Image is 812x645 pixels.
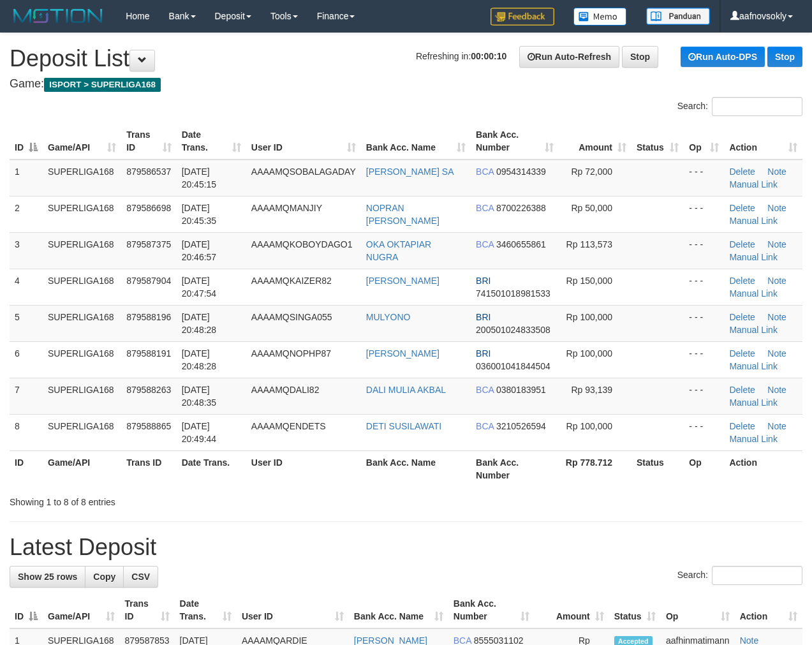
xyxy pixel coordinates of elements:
[251,167,356,177] span: AAAAMQSOBALAGADAY
[361,450,471,487] th: Bank Acc. Name
[251,421,326,431] span: AAAAMQENDETS
[43,450,121,487] th: Game/API
[496,385,546,395] span: Copy 0380183951 to clipboard
[661,592,735,628] th: Op: activate to sort column ascending
[559,450,631,487] th: Rp 778.712
[182,385,217,408] span: [DATE] 20:48:35
[126,312,171,322] span: 879588196
[93,572,115,582] span: Copy
[10,378,43,414] td: 7
[559,123,631,159] th: Amount: activate to sort column ascending
[126,167,171,177] span: 879586537
[609,592,661,628] th: Status: activate to sort column ascending
[448,592,535,628] th: Bank Acc. Number: activate to sort column ascending
[729,361,778,371] a: Manual Link
[684,378,724,414] td: - - -
[767,239,786,249] a: Note
[177,123,246,159] th: Date Trans.: activate to sort column ascending
[476,203,494,213] span: BCA
[361,123,471,159] th: Bank Acc. Name: activate to sort column ascending
[10,592,43,628] th: ID: activate to sort column descending
[729,167,755,177] a: Delete
[566,239,612,249] span: Rp 113,573
[10,305,43,341] td: 5
[177,450,246,487] th: Date Trans.
[729,397,778,408] a: Manual Link
[10,414,43,450] td: 8
[571,167,612,177] span: Rp 72,000
[622,46,658,68] a: Stop
[182,203,217,226] span: [DATE] 20:45:35
[85,566,124,588] a: Copy
[349,592,448,628] th: Bank Acc. Name: activate to sort column ascending
[571,385,612,395] span: Rp 93,139
[43,232,121,269] td: SUPERLIGA168
[571,203,612,213] span: Rp 50,000
[10,6,107,26] img: MOTION_logo.png
[121,123,177,159] th: Trans ID: activate to sort column ascending
[10,78,802,91] h4: Game:
[573,8,627,26] img: Button%20Memo.svg
[126,276,171,286] span: 879587904
[182,348,217,371] span: [DATE] 20:48:28
[43,196,121,232] td: SUPERLIGA168
[729,276,755,286] a: Delete
[126,239,171,249] span: 879587375
[767,47,802,67] a: Stop
[566,276,612,286] span: Rp 150,000
[476,312,491,322] span: BRI
[44,78,161,92] span: ISPORT > SUPERLIGA168
[10,232,43,269] td: 3
[43,378,121,414] td: SUPERLIGA168
[566,312,612,322] span: Rp 100,000
[724,450,802,487] th: Action
[496,239,546,249] span: Copy 3460655861 to clipboard
[684,450,724,487] th: Op
[366,421,442,431] a: DETI SUSILAWATI
[182,312,217,335] span: [DATE] 20:48:28
[729,434,778,444] a: Manual Link
[729,179,778,189] a: Manual Link
[18,572,77,582] span: Show 25 rows
[684,341,724,378] td: - - -
[476,276,491,286] span: BRI
[476,421,494,431] span: BCA
[126,348,171,359] span: 879588191
[476,361,550,371] span: Copy 036001041844504 to clipboard
[729,312,755,322] a: Delete
[729,288,778,299] a: Manual Link
[10,535,802,560] h1: Latest Deposit
[684,269,724,305] td: - - -
[729,239,755,249] a: Delete
[182,276,217,299] span: [DATE] 20:47:54
[476,348,491,359] span: BRI
[10,450,43,487] th: ID
[251,385,320,395] span: AAAAMQDALI82
[120,592,175,628] th: Trans ID: activate to sort column ascending
[729,325,778,335] a: Manual Link
[684,196,724,232] td: - - -
[724,123,802,159] th: Action: activate to sort column ascending
[729,203,755,213] a: Delete
[729,348,755,359] a: Delete
[476,325,550,335] span: Copy 200501024833508 to clipboard
[251,348,331,359] span: AAAAMQNOPHP87
[767,167,786,177] a: Note
[729,252,778,262] a: Manual Link
[43,341,121,378] td: SUPERLIGA168
[566,348,612,359] span: Rp 100,000
[246,123,361,159] th: User ID: activate to sort column ascending
[684,414,724,450] td: - - -
[712,566,802,585] input: Search:
[126,421,171,431] span: 879588865
[767,385,786,395] a: Note
[366,276,439,286] a: [PERSON_NAME]
[131,572,150,582] span: CSV
[366,385,446,395] a: DALI MULIA AKBAL
[684,123,724,159] th: Op: activate to sort column ascending
[519,46,619,68] a: Run Auto-Refresh
[684,232,724,269] td: - - -
[496,167,546,177] span: Copy 0954314339 to clipboard
[366,348,439,359] a: [PERSON_NAME]
[684,305,724,341] td: - - -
